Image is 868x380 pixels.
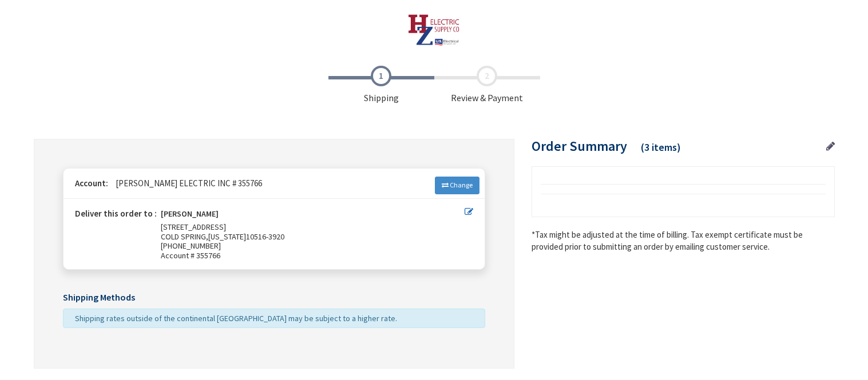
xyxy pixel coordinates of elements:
strong: Deliver this order to : [75,208,157,219]
img: HZ Electric Supply [408,14,460,46]
h5: Shipping Methods [63,293,485,303]
span: Change [450,181,473,189]
span: 10516-3920 [246,231,284,242]
span: Shipping [328,66,434,105]
span: [STREET_ADDRESS] [161,222,226,232]
a: Change [435,177,479,194]
span: Review & Payment [434,66,540,105]
strong: Account: [75,178,108,189]
span: [PHONE_NUMBER] [161,241,221,251]
span: (3 items) [641,141,681,154]
strong: [PERSON_NAME] [161,209,219,222]
span: COLD SPRING, [161,231,208,242]
span: Order Summary [532,137,627,155]
span: [PERSON_NAME] ELECTRIC INC # 355766 [110,178,262,189]
span: Account # 355766 [161,251,465,261]
span: Shipping rates outside of the continental [GEOGRAPHIC_DATA] may be subject to a higher rate. [75,313,397,323]
span: [US_STATE] [208,231,246,242]
: *Tax might be adjusted at the time of billing. Tax exempt certificate must be provided prior to s... [532,229,835,253]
